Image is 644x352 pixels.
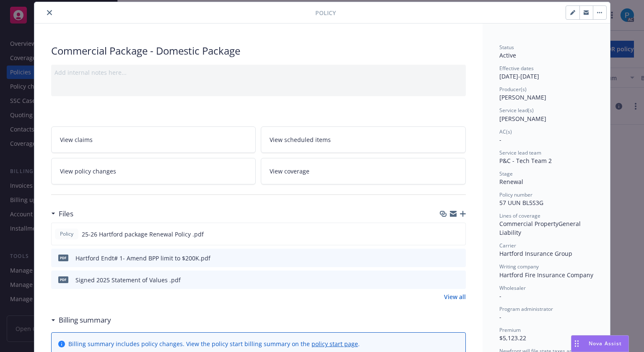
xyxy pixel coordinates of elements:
[444,292,466,301] a: View all
[60,167,116,176] span: View policy changes
[499,65,534,72] span: Effective dates
[499,115,546,123] span: [PERSON_NAME]
[75,276,181,284] div: Signed 2025 Statement of Values .pdf
[51,44,466,58] div: Commercial Package - Domestic Package
[571,335,629,352] button: Nova Assist
[51,315,111,326] div: Billing summary
[499,199,543,207] span: 57 UUN BL5S3G
[571,336,582,352] div: Drag to move
[454,230,462,239] button: preview file
[499,313,501,321] span: -
[455,276,462,284] button: preview file
[441,276,448,284] button: download file
[55,68,462,77] div: Add internal notes here...
[499,93,546,101] span: [PERSON_NAME]
[60,135,93,144] span: View claims
[499,263,539,270] span: Writing company
[75,254,210,263] div: Hartford Endt# 1- Amend BPP limit to $200K.pdf
[499,44,514,51] span: Status
[499,157,552,165] span: P&C - Tech Team 2
[51,208,73,219] div: Files
[455,254,462,263] button: preview file
[499,292,501,300] span: -
[270,135,331,144] span: View scheduled items
[58,276,68,283] span: pdf
[499,128,512,135] span: AC(s)
[58,230,75,238] span: Policy
[51,158,256,184] a: View policy changes
[499,284,526,292] span: Wholesaler
[499,65,593,81] div: [DATE] - [DATE]
[59,315,111,326] h3: Billing summary
[499,220,558,228] span: Commercial Property
[499,212,540,219] span: Lines of coverage
[270,167,309,176] span: View coverage
[59,208,73,219] h3: Files
[499,334,526,342] span: $5,123.22
[499,51,516,59] span: Active
[499,191,532,198] span: Policy number
[589,340,622,347] span: Nova Assist
[499,242,516,249] span: Carrier
[499,107,534,114] span: Service lead(s)
[499,149,541,156] span: Service lead team
[261,126,466,153] a: View scheduled items
[499,170,513,177] span: Stage
[441,230,448,239] button: download file
[68,339,360,348] div: Billing summary includes policy changes. View the policy start billing summary on the .
[499,86,527,93] span: Producer(s)
[499,136,501,144] span: -
[44,8,55,18] button: close
[499,220,582,236] span: General Liability
[499,271,593,279] span: Hartford Fire Insurance Company
[315,8,336,17] span: Policy
[51,126,256,153] a: View claims
[499,305,553,313] span: Program administrator
[441,254,448,263] button: download file
[499,326,521,334] span: Premium
[312,340,358,348] a: policy start page
[499,178,523,186] span: Renewal
[82,230,204,239] span: 25-26 Hartford package Renewal Policy .pdf
[58,255,68,261] span: pdf
[261,158,466,184] a: View coverage
[499,250,572,257] span: Hartford Insurance Group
